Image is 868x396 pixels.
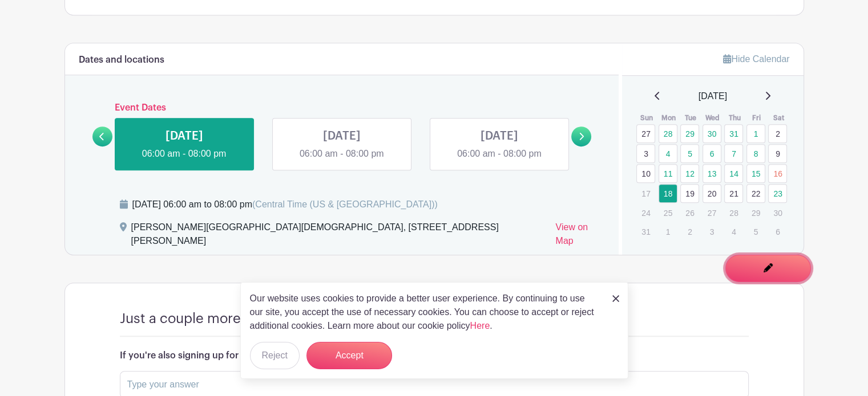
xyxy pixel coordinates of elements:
[658,112,680,124] th: Mon
[659,184,677,203] a: 18
[470,321,490,330] a: Here
[746,164,765,183] a: 15
[680,124,699,143] a: 29
[680,223,699,240] p: 2
[746,112,768,124] th: Fri
[612,295,619,302] img: close_button-5f87c8562297e5c2d7936805f587ecaba9071eb48480494691a3f1689db116b3.svg
[703,204,721,222] p: 27
[636,204,655,222] p: 24
[768,184,787,203] a: 23
[723,54,789,64] a: Hide Calendar
[112,103,572,113] h6: Event Dates
[768,144,787,163] a: 9
[131,221,547,252] div: [PERSON_NAME][GEOGRAPHIC_DATA][DEMOGRAPHIC_DATA], [STREET_ADDRESS][PERSON_NAME]
[659,144,677,163] a: 4
[636,223,655,240] p: 31
[724,124,743,143] a: 31
[250,292,600,333] p: Our website uses cookies to provide a better user experience. By continuing to use our site, you ...
[768,223,787,240] p: 6
[680,112,702,124] th: Tue
[659,204,677,222] p: 25
[724,184,743,203] a: 21
[636,164,655,183] a: 10
[702,112,724,124] th: Wed
[680,164,699,183] a: 12
[746,124,765,143] a: 1
[703,124,721,143] a: 30
[724,204,743,222] p: 28
[724,223,743,240] p: 4
[306,342,392,369] button: Accept
[636,144,655,163] a: 3
[768,204,787,222] p: 30
[703,184,721,203] a: 20
[724,112,746,124] th: Thu
[636,185,655,202] p: 17
[703,144,721,163] a: 6
[250,342,300,369] button: Reject
[703,223,721,240] p: 3
[659,124,677,143] a: 28
[680,184,699,203] a: 19
[768,164,787,183] a: 16
[132,198,438,211] div: [DATE] 06:00 am to 08:00 pm
[659,164,677,183] a: 11
[724,144,743,163] a: 7
[659,223,677,240] p: 1
[746,144,765,163] a: 8
[724,164,743,183] a: 14
[636,124,655,143] a: 27
[120,311,319,327] h4: Just a couple more questions...
[768,124,787,143] a: 2
[746,184,765,203] a: 22
[768,112,790,124] th: Sat
[680,144,699,163] a: 5
[555,221,605,252] a: View on Map
[699,89,727,103] span: [DATE]
[636,112,658,124] th: Sun
[746,223,765,240] p: 5
[703,164,721,183] a: 13
[746,204,765,222] p: 29
[680,204,699,222] p: 26
[79,55,164,66] h6: Dates and locations
[252,199,438,209] span: (Central Time (US & [GEOGRAPHIC_DATA]))
[120,350,749,361] h6: If you're also signing up for someone else, please enter that person's name here. If not, enter N/A.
